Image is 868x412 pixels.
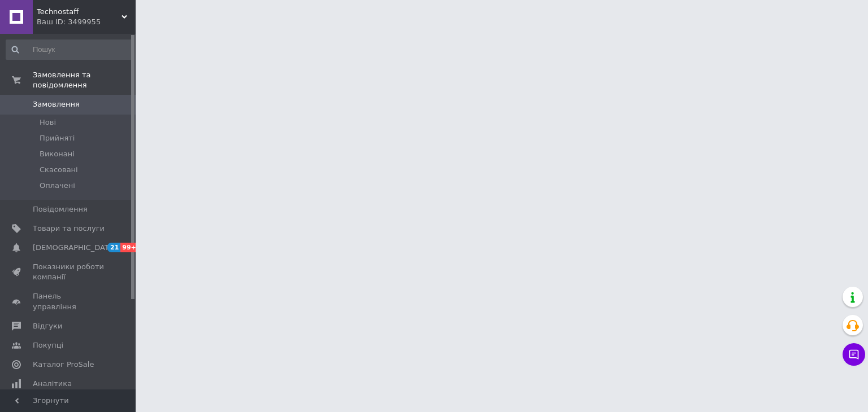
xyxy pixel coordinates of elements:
[33,262,105,282] span: Показники роботи компанії
[843,343,865,366] button: Чат з покупцем
[37,7,121,17] span: Technostaff
[40,117,56,128] span: Нові
[40,149,75,159] span: Виконані
[33,360,94,370] span: Каталог ProSale
[120,243,139,252] span: 99+
[40,165,78,175] span: Скасовані
[33,204,88,214] span: Повідомлення
[33,340,63,350] span: Покупці
[33,99,80,109] span: Замовлення
[33,70,136,90] span: Замовлення та повідомлення
[33,379,72,389] span: Аналітика
[33,223,105,234] span: Товари та послуги
[33,243,116,253] span: [DEMOGRAPHIC_DATA]
[107,243,120,252] span: 21
[33,321,62,331] span: Відгуки
[6,40,133,60] input: Пошук
[33,291,105,312] span: Панель управління
[40,133,75,143] span: Прийняті
[37,17,136,27] div: Ваш ID: 3499955
[40,181,75,191] span: Оплачені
